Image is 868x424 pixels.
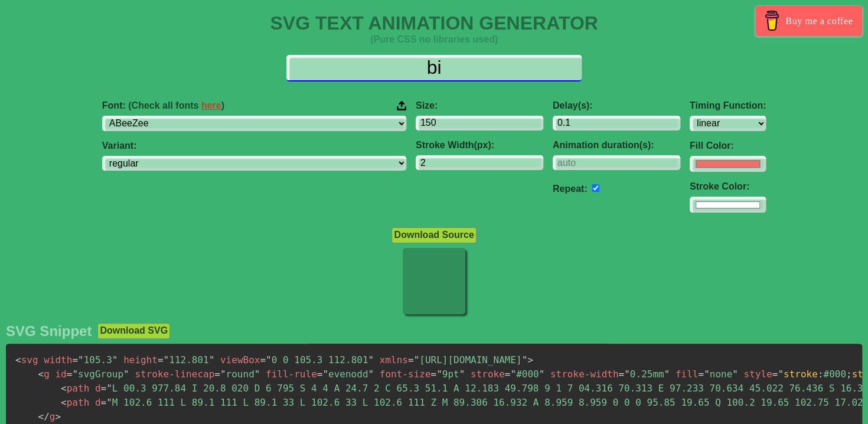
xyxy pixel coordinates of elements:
span: " [220,368,226,380]
span: : [818,368,824,380]
span: 9pt [430,368,465,380]
span: " [123,368,129,380]
span: Font: [102,100,224,111]
span: " [209,354,215,366]
span: ; [846,368,852,380]
span: " [459,368,465,380]
span: g [38,368,50,380]
span: " [368,368,374,380]
span: < [15,354,21,366]
span: " [664,368,670,380]
span: " [522,354,528,366]
input: Input Text Here [286,55,582,81]
label: Repeat: [553,184,588,194]
span: path [61,383,89,394]
span: " [72,368,78,380]
input: 0.1s [553,116,680,131]
h2: SVG Snippet [6,323,92,340]
span: = [505,368,511,380]
span: = [72,354,78,366]
label: Timing Function: [690,100,766,111]
span: " [413,354,419,366]
span: d [95,383,101,394]
span: height [123,354,158,366]
label: Stroke Width(px): [416,140,543,151]
span: " [106,383,112,394]
span: = [260,354,266,366]
span: fill [676,368,699,380]
span: = [408,354,414,366]
span: < [38,368,44,380]
span: = [67,368,73,380]
span: Buy me a coffee [785,11,853,31]
span: " [732,368,738,380]
span: stroke [784,368,818,380]
span: = [101,397,107,408]
span: width [44,354,72,366]
span: > [55,411,61,422]
span: =" [772,368,783,380]
span: none [698,368,738,380]
input: auto [553,155,680,170]
span: > [527,354,533,366]
span: svgGroup [67,368,129,380]
span: stroke-linecap [135,368,214,380]
span: = [158,354,164,366]
span: = [317,368,323,380]
span: " [368,354,374,366]
span: " [624,368,630,380]
span: path [61,397,89,408]
a: here [201,100,221,110]
span: " [704,368,710,380]
span: evenodd [317,368,374,380]
span: = [698,368,704,380]
button: Download Source [391,227,476,243]
span: (Check all fonts ) [128,100,224,110]
label: Variant: [102,141,406,151]
label: Stroke Color: [690,181,766,192]
span: font-size [380,368,431,380]
span: fill-rule [266,368,317,380]
span: " [510,368,516,380]
span: d [95,397,101,408]
span: viewBox [220,354,260,366]
label: Delay(s): [553,100,680,111]
span: " [106,397,112,408]
span: = [101,383,107,394]
span: 0 0 105.3 112.801 [260,354,374,366]
span: < [61,383,67,394]
img: Buy me a coffee [762,11,782,31]
span: g [38,411,56,422]
input: 2px [416,155,543,170]
label: Size: [416,100,543,111]
button: Download SVG [97,323,170,338]
span: stroke-width [550,368,619,380]
span: id [55,368,66,380]
label: Animation duration(s): [553,140,680,151]
span: 0.25mm [618,368,670,380]
span: [URL][DOMAIN_NAME] [408,354,527,366]
span: " [436,368,442,380]
input: auto [592,184,599,192]
span: round [214,368,260,380]
span: " [322,368,328,380]
span: #000 [505,368,544,380]
span: = [618,368,624,380]
input: 100 [416,116,543,131]
span: = [430,368,436,380]
img: Upload your font [397,100,406,111]
span: " [266,354,272,366]
span: style [743,368,772,380]
span: stroke [471,368,505,380]
label: Fill Color: [690,141,766,151]
span: " [78,354,84,366]
span: " [112,354,118,366]
span: 105.3 [72,354,118,366]
span: < [61,397,67,408]
span: 112.801 [158,354,214,366]
span: " [254,368,260,380]
span: " [539,368,544,380]
a: Buy me a coffee [755,6,862,36]
span: </ [38,411,50,422]
span: xmlns [380,354,408,366]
